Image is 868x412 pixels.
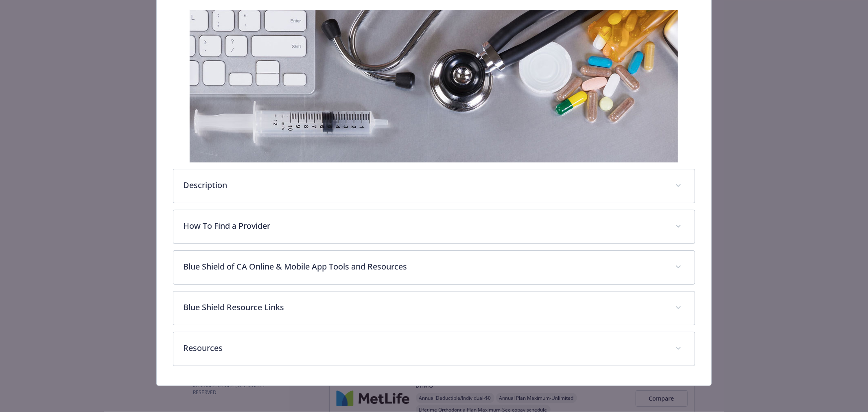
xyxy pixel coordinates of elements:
[183,301,665,313] p: Blue Shield Resource Links
[173,332,695,366] div: Resources
[183,342,665,354] p: Resources
[173,210,695,243] div: How To Find a Provider
[190,10,678,162] img: banner
[173,251,695,284] div: Blue Shield of CA Online & Mobile App Tools and Resources
[183,179,665,191] p: Description
[173,169,695,203] div: Description
[173,291,695,325] div: Blue Shield Resource Links
[183,261,665,273] p: Blue Shield of CA Online & Mobile App Tools and Resources
[183,220,665,232] p: How To Find a Provider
